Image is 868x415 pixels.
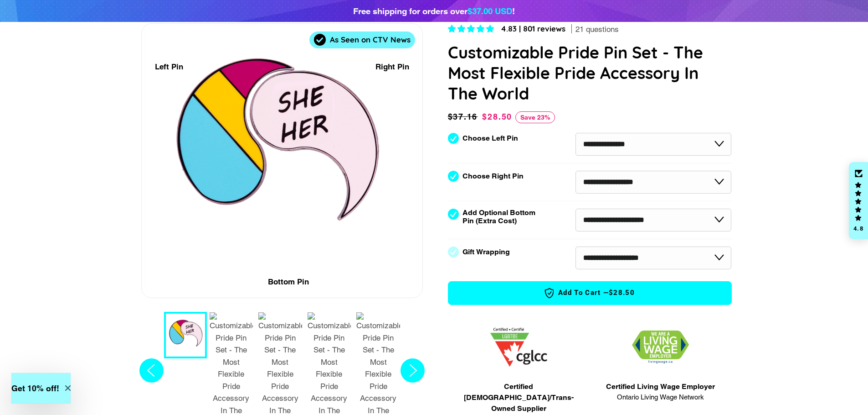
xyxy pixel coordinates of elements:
[155,61,183,73] div: Left Pin
[606,392,715,403] span: Ontario Living Wage Network
[462,209,539,225] label: Add Optional Bottom Pin (Extra Cost)
[462,287,718,299] span: Add to Cart —
[353,5,515,17] div: Free shipping for orders over !
[448,24,496,33] span: 4.83 stars
[490,328,547,367] img: 1705457225.png
[609,288,635,298] span: $28.50
[632,331,689,364] img: 1706832627.png
[515,111,555,123] span: Save 23%
[482,112,512,121] span: $28.50
[164,312,207,358] button: 1 / 9
[575,24,619,35] span: 21 questions
[142,24,422,298] div: 1 / 9
[462,134,518,142] label: Choose Left Pin
[853,226,864,231] div: 4.8
[462,172,524,180] label: Choose Right Pin
[268,276,309,288] div: Bottom Pin
[467,6,512,16] span: $37.00 USD
[501,24,565,33] span: 4.83 | 801 reviews
[375,61,409,73] div: Right Pin
[849,162,868,240] div: Click to open Judge.me floating reviews tab
[452,381,586,414] span: Certified [DEMOGRAPHIC_DATA]/Trans-Owned Supplier
[462,248,510,256] label: Gift Wrapping
[448,42,732,104] h1: Customizable Pride Pin Set - The Most Flexible Pride Accessory In The World
[448,110,480,123] span: $37.16
[606,381,715,392] span: Certified Living Wage Employer
[448,281,732,305] button: Add to Cart —$28.50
